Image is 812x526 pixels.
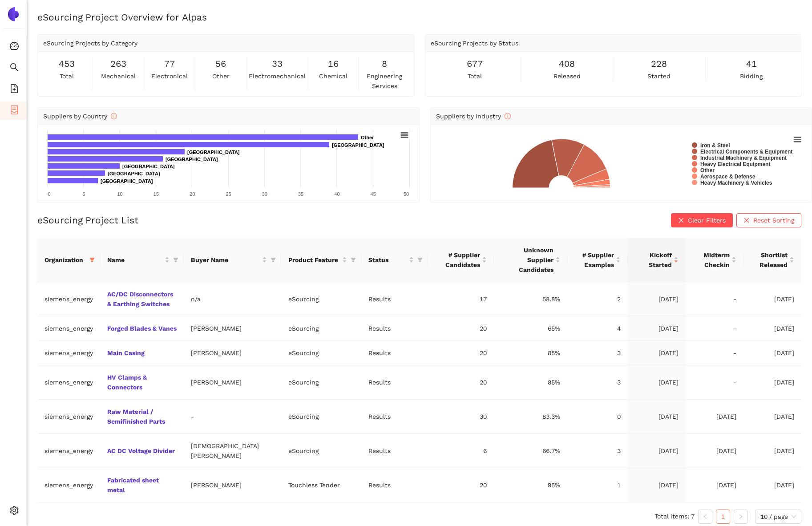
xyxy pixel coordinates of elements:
span: Organization [44,255,86,265]
span: Shortlist Released [751,250,788,270]
td: [PERSON_NAME] [184,365,281,400]
span: right [738,514,743,519]
span: Product Feature [288,255,340,265]
span: Reset Sorting [753,215,794,225]
div: Page Size [755,510,801,524]
th: this column's title is Buyer Name,this column is sortable [184,238,281,282]
td: [PERSON_NAME] [184,316,281,341]
text: 45 [371,191,376,197]
span: mechanical [101,71,136,81]
td: 66.7% [494,434,567,468]
span: released [553,71,581,81]
td: 85% [494,365,567,400]
td: [DATE] [743,282,801,316]
span: total [468,71,482,81]
td: 20 [428,316,493,341]
text: 0 [48,191,50,197]
text: 50 [404,191,409,197]
span: filter [416,253,424,267]
span: file-add [10,81,19,99]
td: siemens_energy [37,282,100,316]
td: siemens_energy [37,316,100,341]
td: [PERSON_NAME] [184,341,281,365]
td: 3 [567,434,628,468]
span: 408 [559,57,575,71]
td: 3 [567,365,628,400]
text: Heavy Electrical Equipment [700,161,770,167]
td: [DATE] [743,341,801,365]
span: filter [349,253,358,267]
span: search [10,60,19,77]
span: filter [271,257,276,263]
text: Other [700,167,715,174]
text: 30 [262,191,267,197]
th: this column's title is Midterm Checkin,this column is sortable [686,238,743,282]
td: eSourcing [281,365,361,400]
span: engineering services [361,71,408,91]
td: [DATE] [743,316,801,341]
li: Total items: 7 [654,510,695,524]
span: close [678,217,684,224]
span: container [10,102,19,120]
td: eSourcing [281,400,361,434]
td: eSourcing [281,282,361,316]
td: [DATE] [628,434,686,468]
button: closeReset Sorting [736,213,801,227]
h2: eSourcing Project Overview for Alpas [37,11,801,24]
th: this column's title is Shortlist Released,this column is sortable [743,238,801,282]
li: Previous Page [698,510,712,524]
td: Results [361,434,428,468]
td: eSourcing [281,341,361,365]
text: Heavy Machinery & Vehicles [700,180,772,186]
text: Electrical Components & Equipment [700,149,792,155]
text: 40 [334,191,339,197]
text: Other [361,135,374,140]
td: [DATE] [743,400,801,434]
span: dashboard [10,38,19,56]
td: - [686,316,743,341]
td: Touchless Tender [281,468,361,502]
img: Logo [6,7,20,21]
td: siemens_energy [37,341,100,365]
span: 41 [746,57,757,71]
span: 33 [272,57,283,71]
td: 4 [567,316,628,341]
span: Midterm Checkin [693,250,730,270]
th: this column's title is Status,this column is sortable [361,238,428,282]
td: - [184,400,281,434]
text: [GEOGRAPHIC_DATA] [187,150,240,155]
text: [GEOGRAPHIC_DATA] [101,178,153,184]
td: siemens_energy [37,365,100,400]
td: 0 [567,400,628,434]
td: 2 [567,282,628,316]
td: [DATE] [686,400,743,434]
text: 10 [117,191,122,197]
text: [GEOGRAPHIC_DATA] [108,171,160,176]
span: 16 [328,57,339,71]
td: eSourcing [281,434,361,468]
li: 1 [716,510,730,524]
td: 20 [428,468,493,502]
td: 65% [494,316,567,341]
td: [DATE] [628,341,686,365]
span: filter [417,257,423,263]
td: [DATE] [628,365,686,400]
td: eSourcing [281,316,361,341]
button: closeClear Filters [671,213,733,227]
button: left [698,510,712,524]
span: eSourcing Projects by Status [431,40,518,47]
td: siemens_energy [37,400,100,434]
th: this column's title is Product Feature,this column is sortable [281,238,361,282]
td: [DATE] [743,468,801,502]
span: filter [269,253,278,267]
td: 85% [494,341,567,365]
text: Iron & Steel [700,142,730,149]
td: [DATE] [628,468,686,502]
td: - [686,365,743,400]
th: this column's title is # Supplier Examples,this column is sortable [567,238,628,282]
span: 677 [467,57,483,71]
td: 30 [428,400,493,434]
td: [DATE] [743,365,801,400]
text: 25 [226,191,231,197]
td: 95% [494,468,567,502]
